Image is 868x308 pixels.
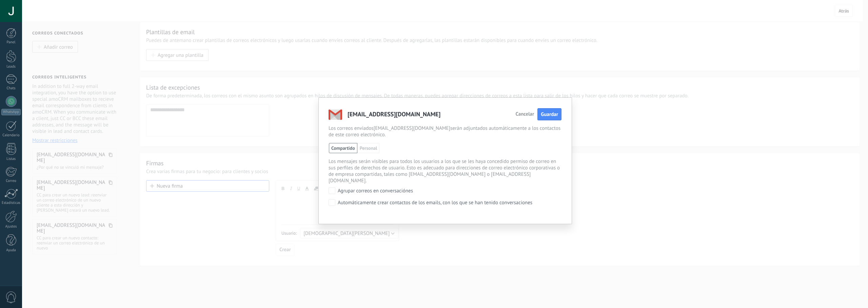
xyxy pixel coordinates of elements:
div: WhatsApp [1,109,21,115]
div: Leads [1,65,21,69]
div: Los correos enviados serán adjuntados automáticamente a los contactos de este correo electrónico. [329,125,561,138]
span: [EMAIL_ADDRESS][DOMAIN_NAME] [348,108,440,122]
div: Ayuda [1,248,21,253]
div: Automáticamente crear contactos de los emails, con los que se han tenido conversaciones [338,200,532,206]
span: Guardar [541,111,558,118]
div: Ajustes [1,224,21,229]
div: Panel [1,40,21,45]
span: [EMAIL_ADDRESS][DOMAIN_NAME] [374,125,451,132]
div: Chats [1,86,21,91]
span: Compartido [329,143,357,153]
div: Listas [1,157,21,161]
button: Guardar [537,108,561,121]
div: Estadísticas [1,201,21,205]
span: Personal [357,143,380,153]
div: Calendario [1,133,21,138]
div: Los mensajes serán visibles para todos los usuarios a los que se les haya concedido permiso de co... [329,158,561,184]
button: Cancelar [515,112,534,117]
div: Correo [1,179,21,183]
